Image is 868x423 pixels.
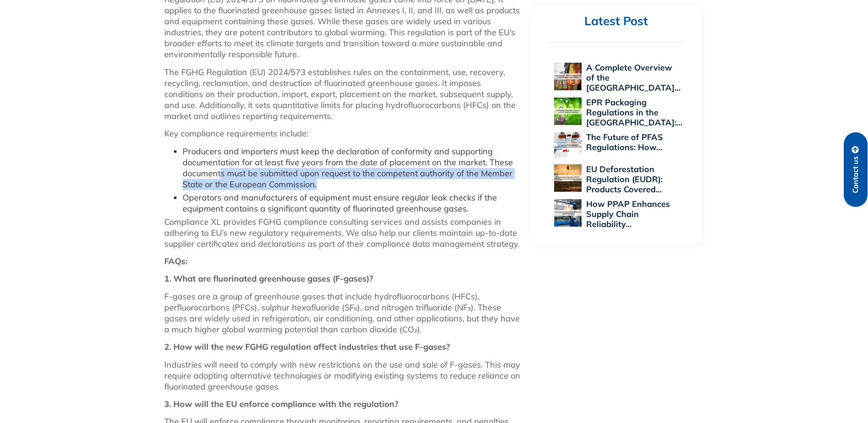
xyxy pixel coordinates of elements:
[586,62,680,93] a: A Complete Overview of the [GEOGRAPHIC_DATA]…
[164,273,373,284] strong: 1. What are fluorinated greenhouse gases (F-gases)?
[586,132,663,152] a: The Future of PFAS Regulations: How…
[547,14,685,29] h2: Latest Post
[164,217,521,249] p: Compliance XL provides FGHG compliance consulting services and assists companies in adhering to E...
[164,128,521,139] p: Key compliance requirements include:
[164,291,521,335] p: F-gases are a group of greenhouse gases that include hydrofluorocarbons (HFCs), perfluorocarbons ...
[554,63,582,90] img: A Complete Overview of the EU Personal Protective Equipment Regulation 2016/425
[852,156,860,193] span: Contact us
[554,132,582,160] img: The Future of PFAS Regulations: How 2025 Will Reshape Global Supply Chains
[164,256,187,266] strong: FAQs:
[164,342,450,352] strong: 2. How will the new FGHG regulation affect industries that use F-gases?
[164,67,521,122] p: The FGHG Regulation (EU) 2024/573 establishes rules on the containment, use, recovery, recycling,...
[586,164,663,195] a: EU Deforestation Regulation (EUDR): Products Covered…
[554,199,582,227] img: How PPAP Enhances Supply Chain Reliability Across Global Industries
[554,98,582,125] img: EPR Packaging Regulations in the US: A 2025 Compliance Perspective
[844,132,868,207] a: Contact us
[183,146,521,190] li: Producers and importers must keep the declaration of conformity and supporting documentation for ...
[164,399,398,409] strong: 3. How will the EU enforce compliance with the regulation?
[183,192,521,214] li: Operators and manufacturers of equipment must ensure regular leak checks if the equipment contain...
[164,359,521,392] p: Industries will need to comply with new restrictions on the use and sale of F-gases. This may req...
[554,164,582,192] img: EU Deforestation Regulation (EUDR): Products Covered and Compliance Essentials
[586,97,682,128] a: EPR Packaging Regulations in the [GEOGRAPHIC_DATA]:…
[586,199,670,229] a: How PPAP Enhances Supply Chain Reliability…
